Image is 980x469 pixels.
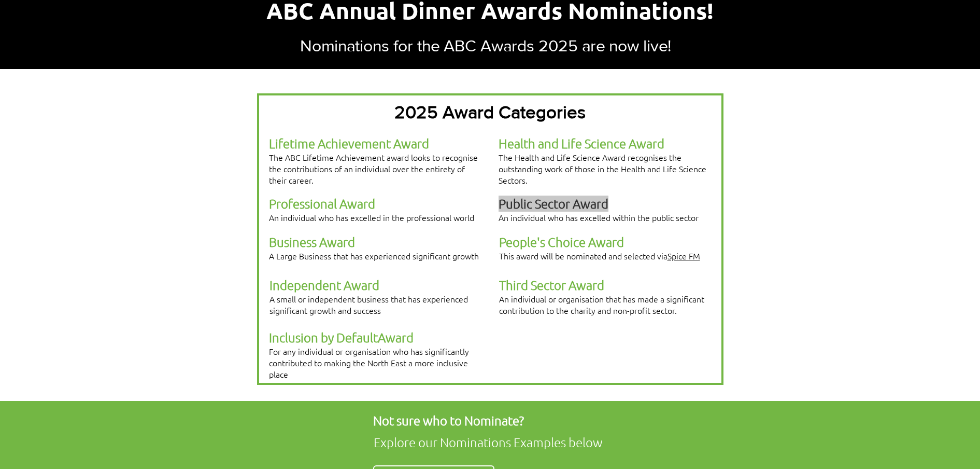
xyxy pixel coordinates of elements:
span: Public Sector Award [499,196,608,211]
span: Not sure who to Nominate? [373,412,524,428]
span: Independent Award [269,277,379,293]
span: The ABC Lifetime Achievement award looks to recognise the contributions of an individual over the... [269,151,478,186]
span: An individual who has excelled in the professional world [269,212,474,223]
span: Professional Award [269,196,375,211]
span: 2025 Award Categories [394,102,586,122]
span: An individual or organisation that has made a significant contribution to the charity and non-pro... [499,293,704,316]
a: Spice FM [667,250,700,261]
span: efault [345,329,378,345]
span: The Health and Life Science Award recognises the outstanding work of those in the Health and Life... [499,151,706,186]
span: Health and Life Science Award [499,135,664,151]
span: A small or independent business that has experienced significant growth and success [269,293,468,316]
span: Explore our Nominations Examples below [374,434,603,450]
span: This award will be nominated and selected via [499,250,700,261]
span: Lifetime Achievement Award [269,135,429,151]
span: Nominations for the ABC Awards 2025 are now live! [300,36,671,54]
span: People's Choice Award [499,234,624,250]
span: An individual who has excelled within the public sector [499,212,699,223]
span: Third Sector Award [499,277,604,293]
span: Award [378,329,414,345]
span: A Large Business that has experienced significant growth [269,250,479,261]
span: Inclusion by D [269,329,345,345]
span: Business Award [269,234,355,250]
span: For any individual or organisation who has significantly contributed to making the North East a m... [269,346,469,380]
